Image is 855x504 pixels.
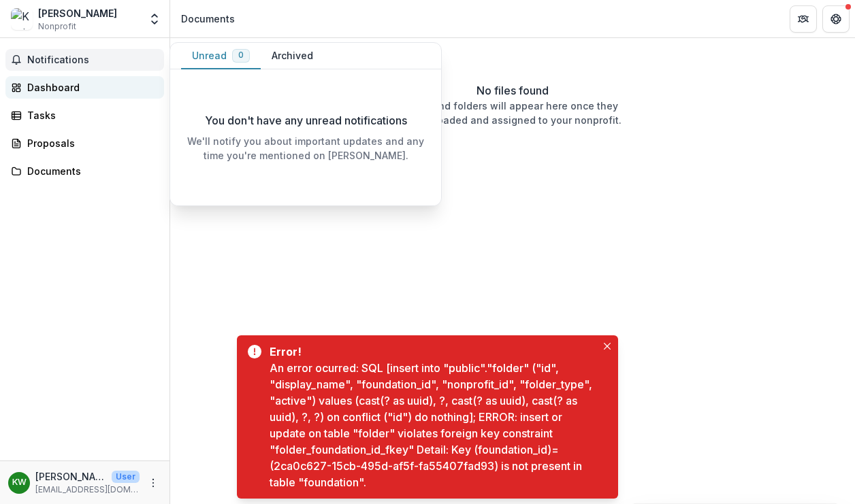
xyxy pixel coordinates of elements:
p: You don't have any unread notifications [205,112,407,129]
button: Close [599,338,615,354]
button: Unread [181,43,261,69]
div: Documents [181,12,235,26]
div: Tasks [27,108,153,122]
a: Proposals [5,132,164,154]
div: Kevin Wu [12,478,27,487]
span: Nonprofit [38,20,76,33]
button: Open entity switcher [145,5,164,33]
p: User [112,471,140,483]
div: Dashboard [27,80,153,95]
div: An error ocurred: SQL [insert into "public"."folder" ("id", "display_name", "foundation_id", "non... [270,360,596,490]
button: More [145,475,161,491]
button: Archived [261,43,324,69]
p: No files found [477,82,549,99]
p: [PERSON_NAME] [35,469,106,484]
p: [EMAIL_ADDRESS][DOMAIN_NAME] [35,484,140,496]
button: Get Help [822,5,850,33]
div: [PERSON_NAME] [38,6,117,20]
span: 0 [238,50,244,60]
a: Tasks [5,104,164,127]
button: Partners [790,5,817,33]
p: We'll notify you about important updates and any time you're mentioned on [PERSON_NAME]. [181,134,430,163]
button: Notifications [5,49,164,71]
img: Kevin Wu [11,8,33,30]
nav: breadcrumb [176,9,240,29]
a: Documents [5,160,164,182]
span: Notifications [27,54,159,66]
div: Error! [270,343,591,360]
div: Documents [27,164,153,178]
div: Proposals [27,136,153,150]
a: Dashboard [5,76,164,99]
p: Files and folders will appear here once they are uploaded and assigned to your nonprofit. [404,99,622,127]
